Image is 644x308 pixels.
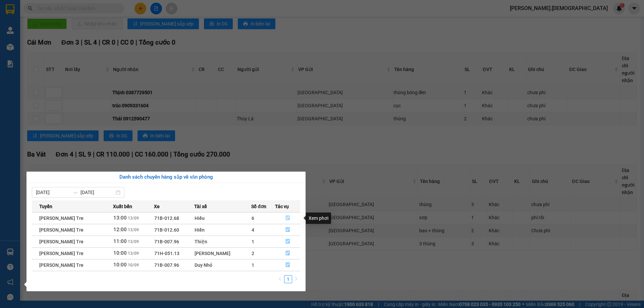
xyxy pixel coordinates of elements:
span: 1 [252,262,254,268]
span: left [278,277,282,281]
span: Xuất bến [113,203,132,210]
span: 2 [252,251,254,256]
span: file-done [285,227,290,233]
div: Hiến [195,226,251,234]
span: 6 [252,215,254,221]
span: Tài xế [194,203,207,210]
span: 71B-007.96 [154,262,179,268]
button: file-done [275,260,300,270]
span: 10:00 [113,262,127,268]
span: file-done [285,239,290,244]
span: 10/09 [128,263,139,267]
li: 1 [284,275,292,283]
span: 71B-012.68 [154,215,179,221]
span: file-done [285,215,290,221]
span: [PERSON_NAME] Tre [39,215,84,221]
span: 13:00 [113,215,127,221]
span: 71H-051.13 [154,251,179,256]
button: file-done [275,248,300,259]
span: Xe [154,203,160,210]
button: right [292,275,300,283]
span: Tuyến [39,203,52,210]
span: 13/09 [128,251,139,256]
span: 12:00 [113,227,127,233]
span: 71B-007.96 [154,239,179,244]
li: Next Page [292,275,300,283]
span: 11:00 [113,238,127,244]
div: Hiếu [195,214,251,222]
span: 13/09 [128,228,139,232]
div: Danh sách chuyến hàng sắp về văn phòng [32,173,300,181]
span: [PERSON_NAME] Tre [39,251,84,256]
span: 71B-012.60 [154,227,179,233]
div: Xem phơi [306,212,331,224]
a: 1 [284,275,292,283]
span: 4 [252,227,254,233]
span: 10:00 [113,250,127,256]
button: file-done [275,213,300,224]
span: file-done [285,262,290,268]
span: 13/09 [128,216,139,221]
input: Từ ngày [36,189,70,196]
div: Duy Nhỏ [195,261,251,269]
li: Previous Page [276,275,284,283]
span: swap-right [72,190,78,195]
button: file-done [275,225,300,235]
span: [PERSON_NAME] Tre [39,262,84,268]
span: 13/09 [128,239,139,244]
div: Thiện [195,238,251,245]
span: [PERSON_NAME] Tre [39,239,84,244]
span: Tác vụ [275,203,289,210]
span: [PERSON_NAME] Tre [39,227,84,233]
span: Số đơn [251,203,266,210]
span: right [294,277,298,281]
input: Đến ngày [80,189,114,196]
button: file-done [275,236,300,247]
div: [PERSON_NAME] [195,250,251,257]
span: to [72,190,78,195]
button: left [276,275,284,283]
span: 1 [252,239,254,244]
span: file-done [285,251,290,256]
